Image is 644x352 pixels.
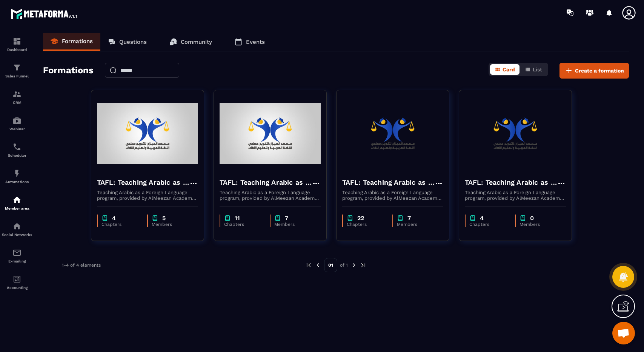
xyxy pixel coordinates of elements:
p: 5 [162,215,166,222]
p: Chapters [469,222,508,227]
p: Automations [2,180,32,184]
img: formation [12,37,22,46]
p: 7 [285,215,288,222]
a: Ouvrir le chat [612,322,635,344]
a: formationformationCRM [2,84,32,110]
img: chapter [224,215,231,222]
a: emailemailE-mailing [2,242,32,269]
p: E-mailing [2,259,32,263]
img: scheduler [12,142,22,151]
img: chapter [274,215,281,222]
p: Teaching Arabic as a Foreign Language program, provided by AlMeezan Academy in the [GEOGRAPHIC_DATA] [97,190,198,201]
p: Community [181,39,212,45]
img: formation-background [97,96,198,171]
img: formation-background [342,96,443,171]
p: CRM [2,100,32,105]
p: 0 [530,215,534,222]
p: 7 [407,215,411,222]
img: chapter [101,215,108,222]
a: formation-backgroundTAFL: Teaching Arabic as a Foreign Language program - augustTeaching Arabic a... [459,90,581,250]
p: Questions [119,39,147,45]
img: formation-background [220,96,321,171]
p: Members [152,222,191,227]
img: prev [305,262,312,269]
button: List [520,64,547,75]
img: formation [12,90,22,99]
a: Questions [100,33,154,51]
span: List [533,66,542,73]
a: formation-backgroundTAFL: Teaching Arabic as a Foreign Language program - julyTeaching Arabic as ... [91,90,214,250]
p: Chapters [101,222,140,227]
p: Chapters [224,222,263,227]
a: automationsautomationsWebinar [2,110,32,137]
span: Card [503,66,515,73]
img: email [12,248,22,257]
a: Events [227,33,272,51]
p: Teaching Arabic as a Foreign Language program, provided by AlMeezan Academy in the [GEOGRAPHIC_DATA] [220,190,321,201]
img: prev [315,262,321,269]
a: schedulerschedulerScheduler [2,137,32,163]
p: 11 [235,215,240,222]
img: chapter [152,215,158,222]
p: Chapters [347,222,385,227]
p: Accounting [2,286,32,290]
img: automations [12,169,22,178]
p: Members [520,222,558,227]
p: Teaching Arabic as a Foreign Language program, provided by AlMeezan Academy in the [GEOGRAPHIC_DATA] [342,190,443,201]
p: 22 [357,215,364,222]
img: chapter [347,215,354,222]
p: Sales Funnel [2,74,32,78]
h4: TAFL: Teaching Arabic as a Foreign Language program - June [220,177,312,188]
p: of 1 [340,262,348,268]
img: social-network [12,222,22,231]
p: Social Networks [2,233,32,237]
a: social-networksocial-networkSocial Networks [2,216,32,242]
h4: TAFL: Teaching Arabic as a Foreign Language program - july [97,177,189,188]
p: Members [274,222,313,227]
a: formation-backgroundTAFL: Teaching Arabic as a Foreign Language programTeaching Arabic as a Forei... [336,90,459,250]
img: chapter [469,215,476,222]
img: next [360,262,367,269]
h2: Formations [43,63,94,79]
p: 01 [324,258,337,272]
p: Scheduler [2,153,32,157]
img: formation-background [465,96,566,171]
img: chapter [397,215,404,222]
p: Teaching Arabic as a Foreign Language program, provided by AlMeezan Academy in the [GEOGRAPHIC_DATA] [465,190,566,201]
button: Card [490,64,520,75]
img: formation [12,63,22,72]
a: accountantaccountantAccounting [2,269,32,295]
h4: TAFL: Teaching Arabic as a Foreign Language program [342,177,434,188]
p: 4 [112,215,116,222]
img: automations [12,116,22,125]
a: formationformationSales Funnel [2,57,32,84]
button: Create a formation [559,63,629,79]
p: 4 [480,215,484,222]
a: formation-backgroundTAFL: Teaching Arabic as a Foreign Language program - JuneTeaching Arabic as ... [214,90,336,250]
a: automationsautomationsMember area [2,190,32,216]
p: Members [397,222,436,227]
a: Community [162,33,220,51]
img: automations [12,195,22,204]
img: chapter [520,215,526,222]
h4: TAFL: Teaching Arabic as a Foreign Language program - august [465,177,557,188]
img: logo [11,7,78,20]
a: Formations [43,33,100,51]
p: Formations [62,38,93,45]
img: accountant [12,275,22,284]
p: Member area [2,206,32,210]
a: automationsautomationsAutomations [2,163,32,190]
span: Create a formation [575,67,624,74]
img: next [350,262,357,269]
a: formationformationDashboard [2,31,32,57]
p: Dashboard [2,48,32,52]
p: Events [246,39,265,45]
p: Webinar [2,127,32,131]
p: 1-4 of 4 elements [62,262,101,268]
